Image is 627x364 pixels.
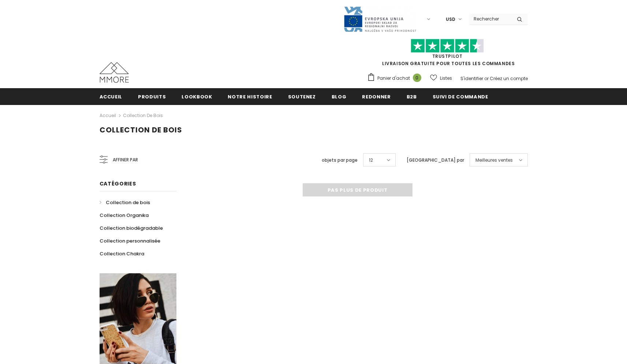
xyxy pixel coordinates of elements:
[228,93,272,100] span: Notre histoire
[100,237,160,244] span: Collection personnalisée
[469,14,511,24] input: Search Site
[490,75,528,82] a: Créez un compte
[440,75,452,82] span: Listes
[407,157,464,164] label: [GEOGRAPHIC_DATA] par
[332,93,347,100] span: Blog
[432,53,463,59] a: TrustPilot
[100,225,163,232] span: Collection biodégradable
[123,112,163,119] a: Collection de bois
[460,75,483,82] a: S'identifier
[100,222,163,234] a: Collection biodégradable
[343,16,417,22] a: Javni Razpis
[100,212,149,219] span: Collection Organika
[446,16,455,23] span: USD
[100,234,160,247] a: Collection personnalisée
[322,157,358,164] label: objets par page
[413,74,421,82] span: 0
[228,88,272,105] a: Notre histoire
[100,125,182,135] span: Collection de bois
[343,6,417,33] img: Javni Razpis
[362,93,391,100] span: Redonner
[433,93,488,100] span: Suivi de commande
[138,88,166,105] a: Produits
[369,157,373,164] span: 12
[100,88,123,105] a: Accueil
[100,62,129,83] img: Cas MMORE
[367,42,528,67] span: LIVRAISON GRATUITE POUR TOUTES LES COMMANDES
[100,196,150,209] a: Collection de bois
[100,209,149,222] a: Collection Organika
[332,88,347,105] a: Blog
[484,75,489,82] span: or
[100,247,144,260] a: Collection Chakra
[100,180,136,187] span: Catégories
[288,88,316,105] a: soutenez
[182,93,212,100] span: Lookbook
[433,88,488,105] a: Suivi de commande
[407,88,417,105] a: B2B
[100,93,123,100] span: Accueil
[113,156,138,164] span: Affiner par
[362,88,391,105] a: Redonner
[182,88,212,105] a: Lookbook
[288,93,316,100] span: soutenez
[100,250,144,257] span: Collection Chakra
[475,157,513,164] span: Meilleures ventes
[106,199,150,206] span: Collection de bois
[100,111,116,120] a: Accueil
[377,75,410,82] span: Panier d'achat
[407,93,417,100] span: B2B
[367,73,425,84] a: Panier d'achat 0
[411,39,484,53] img: Faites confiance aux étoiles pilotes
[138,93,166,100] span: Produits
[430,72,452,85] a: Listes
